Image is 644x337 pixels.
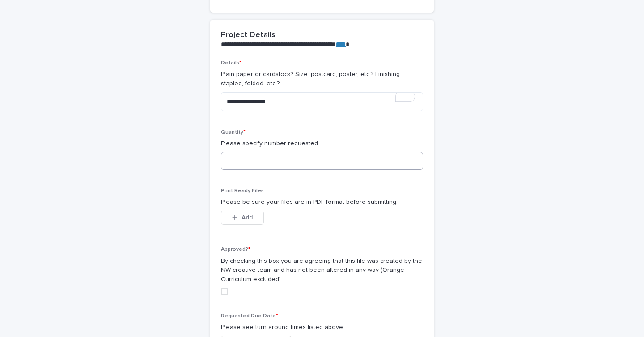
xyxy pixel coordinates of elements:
[221,139,423,148] p: Please specify number requested.
[221,70,423,88] p: Plain paper or cardstock? Size: postcard, poster, etc.? Finishing: stapled, folded, etc.?
[241,215,253,221] span: Add
[221,247,250,252] span: Approved?
[221,211,264,225] button: Add
[221,198,423,207] p: Please be sure your files are in PDF format before submitting.
[221,313,278,319] span: Requested Due Date
[221,60,241,66] span: Details
[221,130,246,135] span: Quantity
[221,30,275,40] h2: Project Details
[221,257,423,284] p: By checking this box you are agreeing that this file was created by the NW creative team and has ...
[221,323,423,332] p: Please see turn around times listed above.
[221,188,264,194] span: Print Ready Files
[221,92,423,111] textarea: To enrich screen reader interactions, please activate Accessibility in Grammarly extension settings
